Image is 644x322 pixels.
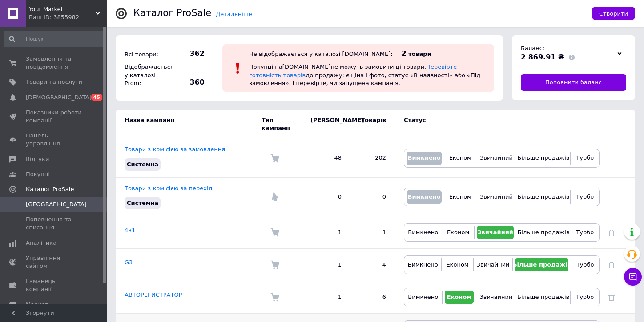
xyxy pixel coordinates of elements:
a: Детальніше [216,11,252,17]
button: Більше продажів [519,152,568,165]
span: Економ [446,261,468,268]
td: 0 [350,177,395,216]
span: Більше продажів [517,154,569,161]
span: Показники роботи компанії [26,109,82,125]
span: Більше продажів [517,229,569,236]
span: Аналітика [26,239,56,247]
span: [DEMOGRAPHIC_DATA] [26,94,92,102]
button: Економ [447,190,474,204]
span: Економ [449,193,471,200]
span: Турбо [576,229,594,236]
span: 45 [91,94,102,101]
span: Звичайний [480,193,513,200]
a: G3 [125,259,133,266]
td: 202 [350,139,395,177]
td: 4 [350,249,395,281]
span: Системна [127,200,158,206]
button: Турбо [573,190,597,204]
span: Вимкнено [407,193,440,200]
span: Гаманець компанії [26,277,82,293]
td: 6 [350,281,395,314]
span: Управління сайтом [26,254,82,270]
span: Замовлення та повідомлення [26,55,82,71]
td: Назва кампанії [116,110,262,139]
span: Створити [599,10,628,17]
td: Тип кампанії [262,110,302,139]
span: Більше продажів [513,261,571,268]
button: Турбо [573,226,597,239]
td: 1 [350,216,395,249]
td: 1 [302,281,350,314]
button: Більше продажів [519,226,568,239]
div: Ваш ID: 3855982 [29,13,107,21]
span: Турбо [576,261,594,268]
button: Турбо [573,258,597,271]
span: Економ [447,294,471,300]
span: Покупці на [DOMAIN_NAME] не можуть замовити ці товари. до продажу: є ціна і фото, статус «В наявн... [249,63,480,86]
td: 1 [302,249,350,281]
span: Більше продажів [517,294,569,300]
td: 0 [302,177,350,216]
button: Економ [445,291,474,304]
span: Покупці [26,170,50,178]
button: Вимкнено [407,152,442,165]
button: Вимкнено [407,291,440,304]
span: Поповнити баланс [545,79,602,86]
button: Вимкнено [407,258,439,271]
button: Вимкнено [407,226,439,239]
button: Звичайний [479,291,514,304]
button: Звичайний [479,152,514,165]
td: 1 [302,216,350,249]
span: Товари та послуги [26,78,82,86]
button: Економ [444,258,471,271]
span: 2 [402,49,407,58]
button: Чат з покупцем [624,268,642,286]
span: Вимкнено [407,154,440,161]
img: Комісія за перехід [270,192,279,201]
span: Турбо [576,154,594,161]
a: Видалити [608,261,615,268]
input: Пошук [4,31,105,47]
a: 4в1 [125,227,135,233]
a: Перевірте готовність товарів [249,63,457,78]
img: Комісія за замовлення [270,260,279,269]
span: Звичайний [477,229,513,236]
img: :exclamation: [231,62,245,75]
button: Звичайний [476,258,511,271]
span: Вимкнено [408,229,438,236]
a: Видалити [608,294,615,300]
span: Економ [449,154,471,161]
button: Турбо [573,152,597,165]
a: АВТОРЕГИСТРАТОР [125,291,182,298]
div: Каталог ProSale [133,8,211,18]
span: 362 [173,49,205,59]
span: Баланс: [521,45,544,51]
span: Системна [127,161,158,168]
a: Видалити [608,229,615,236]
span: Your Market [29,5,96,13]
span: товари [408,51,431,57]
button: Турбо [573,291,597,304]
button: Економ [447,152,474,165]
button: Звичайний [477,226,514,239]
span: Панель управління [26,132,82,148]
button: Більше продажів [519,291,568,304]
span: Вимкнено [408,294,438,300]
a: Товари з комісією за замовлення [125,146,225,153]
span: Поповнення та списання [26,216,82,232]
button: Економ [444,226,471,239]
td: Статус [395,110,600,139]
div: Відображається у каталозі Prom: [122,61,171,90]
button: Створити [592,7,635,20]
button: Більше продажів [519,190,568,204]
a: Товари з комісією за перехід [125,185,213,192]
img: Комісія за замовлення [270,293,279,302]
span: Турбо [576,294,594,300]
span: Турбо [576,193,594,200]
span: Більше продажів [517,193,569,200]
span: 2 869.91 ₴ [521,53,564,61]
a: Поповнити баланс [521,74,626,91]
span: Вимкнено [408,261,438,268]
td: Товарів [350,110,395,139]
td: [PERSON_NAME] [302,110,350,139]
